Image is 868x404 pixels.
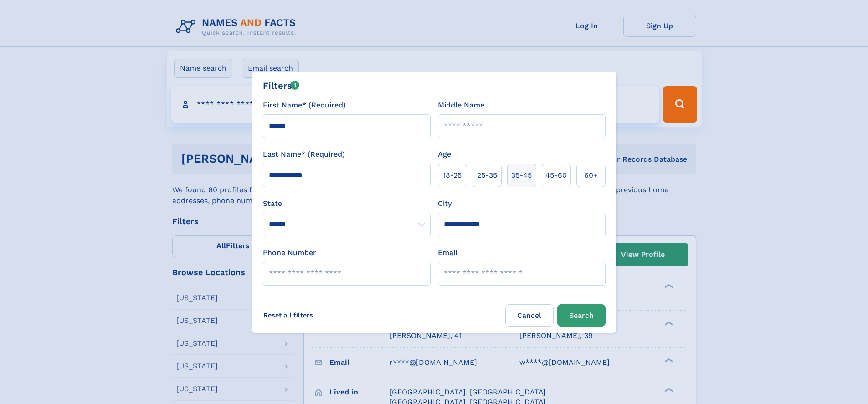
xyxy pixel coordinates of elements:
span: 60+ [584,170,598,181]
label: Email [438,247,457,258]
label: Last Name* (Required) [263,149,345,160]
label: Reset all filters [257,304,319,326]
label: State [263,198,431,209]
span: 35‑45 [511,170,532,181]
label: First Name* (Required) [263,100,346,111]
span: 18‑25 [443,170,462,181]
label: Age [438,149,451,160]
label: Middle Name [438,100,484,111]
button: Search [557,304,606,327]
label: City [438,198,452,209]
label: Cancel [505,304,554,327]
span: 45‑60 [545,170,567,181]
div: Filters [263,79,300,92]
label: Phone Number [263,247,316,258]
span: 25‑35 [477,170,497,181]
